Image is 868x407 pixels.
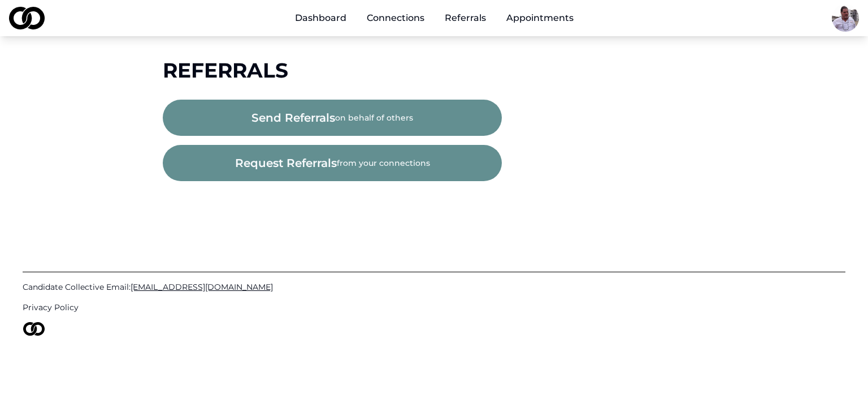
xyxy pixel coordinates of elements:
[163,58,288,83] span: Referrals
[23,302,845,313] a: Privacy Policy
[23,281,845,293] a: Candidate Collective Email:[EMAIL_ADDRESS][DOMAIN_NAME]
[832,5,859,32] img: 551d5786-1839-480f-83bb-89009f50f01b-Despues%20de%20cocinarII-profile_picture.jpg
[251,110,335,126] span: send referrals
[286,7,355,29] a: Dashboard
[286,7,583,29] nav: Main
[9,7,45,29] img: logo
[163,158,502,169] a: request referralsfrom your connections
[163,145,502,181] button: request referralsfrom your connections
[436,7,495,29] a: Referrals
[23,322,45,336] img: logo
[163,113,502,124] a: send referralson behalf of others
[131,282,273,292] span: [EMAIL_ADDRESS][DOMAIN_NAME]
[358,7,433,29] a: Connections
[497,7,583,29] a: Appointments
[163,100,502,136] button: send referralson behalf of others
[235,155,337,171] span: request referrals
